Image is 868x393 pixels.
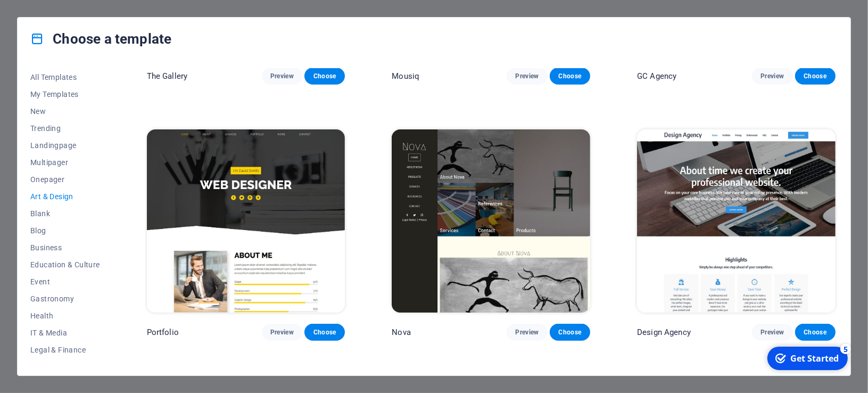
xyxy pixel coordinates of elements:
img: Design Agency [637,129,836,312]
p: Design Agency [637,327,691,338]
button: Health [30,307,100,324]
div: Get Started [29,10,77,22]
span: Education & Culture [30,260,100,269]
button: Trending [30,120,100,137]
button: Preview [507,324,547,341]
span: Choose [558,328,582,337]
span: Blank [30,209,100,218]
div: Get Started 5 items remaining, 0% complete [6,4,86,28]
p: Mousiq [392,71,419,81]
p: Nova [392,327,411,338]
span: All Templates [30,73,100,81]
span: IT & Media [30,329,100,337]
span: Choose [313,72,336,80]
button: Choose [304,68,345,85]
span: Trending [30,124,100,133]
span: Preview [270,72,294,80]
button: Landingpage [30,137,100,154]
button: Preview [262,324,302,341]
span: Business [30,243,100,252]
span: Landingpage [30,141,100,150]
button: Multipager [30,154,100,171]
button: Choose [304,324,345,341]
button: Education & Culture [30,256,100,273]
button: Choose [795,324,836,341]
span: Gastronomy [30,294,100,303]
span: Legal & Finance [30,346,100,354]
button: Preview [752,68,792,85]
button: Legal & Finance [30,341,100,358]
button: My Templates [30,86,100,103]
span: Preview [760,328,784,337]
span: Preview [515,72,539,80]
span: Preview [270,328,294,337]
span: Choose [558,72,582,80]
span: Preview [760,72,784,80]
button: Choose [550,324,590,341]
h4: Choose a template [30,30,171,47]
span: Onepager [30,175,100,184]
p: GC Agency [637,71,676,81]
p: The Gallery [147,71,188,81]
span: Choose [313,328,336,337]
span: Event [30,277,100,286]
p: Portfolio [147,327,179,338]
span: Preview [515,328,539,337]
span: New [30,107,100,116]
span: Health [30,312,100,320]
span: Choose [804,72,827,80]
span: Choose [804,328,827,337]
button: Preview [752,324,792,341]
button: Event [30,273,100,290]
img: Portfolio [147,129,345,312]
button: Preview [507,68,547,85]
button: New [30,103,100,120]
button: Blog [30,222,100,239]
button: Gastronomy [30,290,100,307]
span: My Templates [30,90,100,99]
span: Blog [30,226,100,235]
button: IT & Media [30,324,100,341]
button: All Templates [30,69,100,86]
button: Non-Profit [30,358,100,375]
button: Choose [795,68,836,85]
button: Business [30,239,100,256]
button: Art & Design [30,188,100,205]
img: Nova [392,129,590,312]
div: 5 [79,1,89,12]
button: Onepager [30,171,100,188]
span: Art & Design [30,192,100,201]
button: Preview [262,68,302,85]
button: Blank [30,205,100,222]
button: Choose [550,68,590,85]
span: Multipager [30,158,100,167]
